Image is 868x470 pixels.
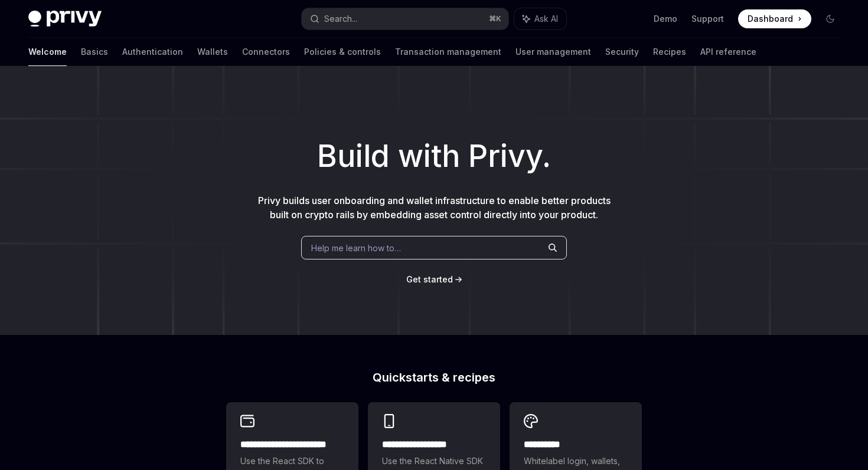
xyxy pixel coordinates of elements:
span: ⌘ K [489,14,501,24]
a: Authentication [122,38,183,66]
a: Basics [81,38,108,66]
a: Connectors [242,38,290,66]
h2: Quickstarts & recipes [226,372,642,383]
div: Search... [324,12,357,26]
span: Privy builds user onboarding and wallet infrastructure to enable better products built on crypto ... [258,195,611,221]
a: User management [515,38,591,66]
a: Get started [406,274,453,285]
a: Support [691,13,724,25]
span: Help me learn how to… [311,242,401,254]
button: Ask AI [514,8,566,29]
span: Dashboard [748,13,793,25]
button: Search...⌘K [302,8,508,29]
button: Toggle dark mode [821,9,840,28]
a: Policies & controls [304,38,381,66]
h1: Build with Privy. [19,133,849,179]
a: Dashboard [738,9,811,28]
a: Transaction management [395,38,501,66]
a: Welcome [28,38,67,66]
a: Wallets [197,38,228,66]
a: API reference [700,38,756,66]
span: Ask AI [534,13,558,25]
a: Demo [654,13,677,25]
span: Get started [406,274,453,284]
a: Security [605,38,639,66]
img: dark logo [28,11,102,27]
a: Recipes [653,38,686,66]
